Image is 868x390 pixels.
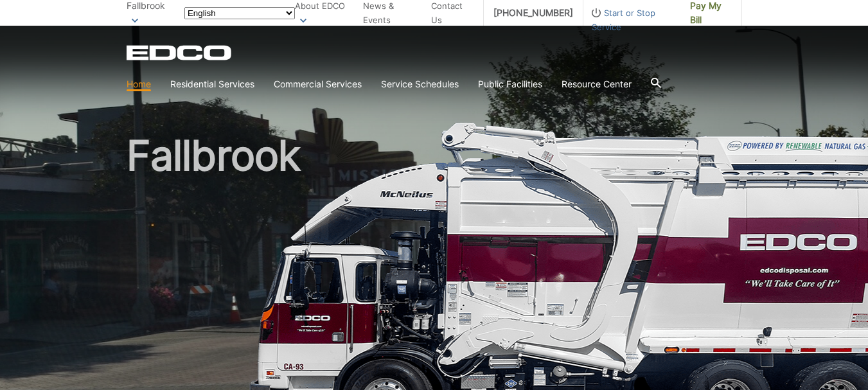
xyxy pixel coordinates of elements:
[478,77,542,91] a: Public Facilities
[184,7,295,19] select: Select a language
[170,77,254,91] a: Residential Services
[127,77,151,91] a: Home
[274,77,362,91] a: Commercial Services
[127,45,233,60] a: EDCD logo. Return to the homepage.
[381,77,459,91] a: Service Schedules
[562,77,632,91] a: Resource Center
